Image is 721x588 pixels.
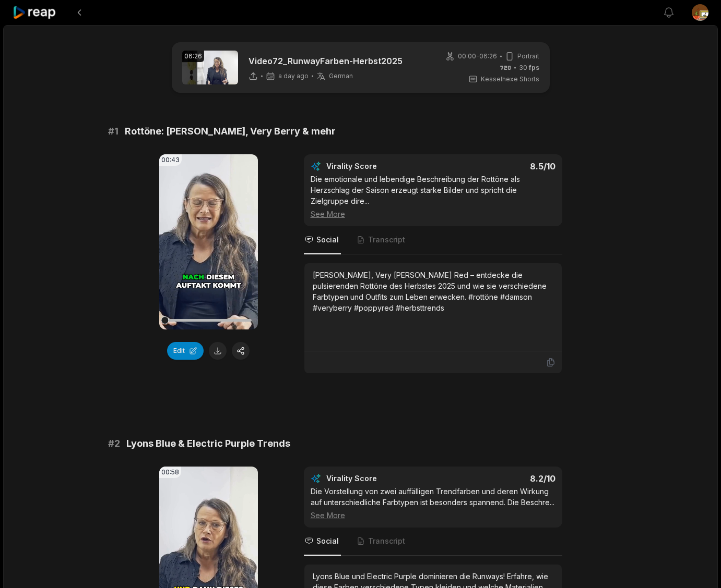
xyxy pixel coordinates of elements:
[316,536,339,546] span: Social
[517,52,539,61] span: Portrait
[326,473,439,484] div: Virality Score
[249,55,403,67] p: Video72_RunwayFarben-Herbst2025
[443,473,555,484] div: 8.2 /10
[125,124,336,139] span: Rottöne: [PERSON_NAME], Very Berry & mehr
[519,63,539,72] span: 30
[311,486,555,521] div: Die Vorstellung von zwei auffälligen Trendfarben und deren Wirkung auf unterschiedliche Farbtypen...
[313,269,553,313] div: [PERSON_NAME], Very [PERSON_NAME] Red – entdecke die pulsierenden Rottöne des Herbstes 2025 und w...
[311,209,555,219] div: See More
[329,72,353,80] span: German
[481,75,539,84] span: Kesselhexe Shorts
[108,124,119,139] span: # 1
[304,226,562,254] nav: Tabs
[368,235,405,245] span: Transcript
[278,72,309,80] span: a day ago
[316,235,339,245] span: Social
[167,342,204,360] button: Edit
[159,154,258,329] video: Your browser does not support mp4 format.
[529,64,539,71] span: fps
[368,536,405,546] span: Transcript
[182,51,204,62] div: 06:26
[443,161,555,171] div: 8.5 /10
[326,161,439,171] div: Virality Score
[311,510,555,521] div: See More
[458,52,497,61] span: 00:00 - 06:26
[126,436,290,451] span: Lyons Blue & Electric Purple Trends
[304,528,562,556] nav: Tabs
[108,436,120,451] span: # 2
[311,174,555,219] div: Die emotionale und lebendige Beschreibung der Rottöne als Herzschlag der Saison erzeugt starke Bi...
